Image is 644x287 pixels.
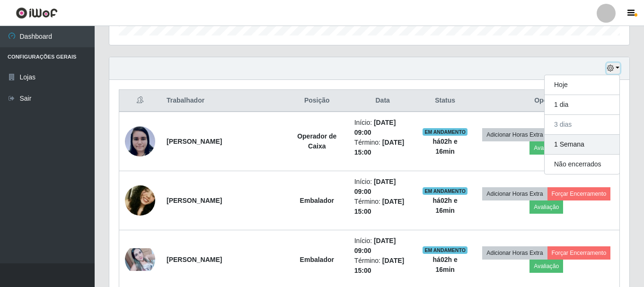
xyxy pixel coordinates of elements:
[529,260,563,273] button: Avaliação
[300,197,334,204] strong: Embalador
[423,187,468,195] span: EM ANDAMENTO
[417,90,474,112] th: Status
[161,90,285,112] th: Trabalhador
[300,256,334,263] strong: Embalador
[354,237,396,254] time: [DATE] 09:00
[354,177,411,197] li: Início:
[482,187,547,200] button: Adicionar Horas Extra
[474,90,620,112] th: Opções
[354,118,411,138] li: Início:
[354,119,396,136] time: [DATE] 09:00
[354,197,411,217] li: Término:
[16,7,58,19] img: CoreUI Logo
[545,75,619,95] button: Hoje
[167,197,222,204] strong: [PERSON_NAME]
[547,246,611,260] button: Forçar Encerramento
[545,95,619,115] button: 1 dia
[433,256,458,273] strong: há 02 h e 16 min
[423,128,468,136] span: EM ANDAMENTO
[354,236,411,256] li: Início:
[423,246,468,254] span: EM ANDAMENTO
[433,197,458,214] strong: há 02 h e 16 min
[529,200,563,214] button: Avaliação
[297,132,336,150] strong: Operador de Caixa
[354,256,411,276] li: Término:
[167,256,222,263] strong: [PERSON_NAME]
[547,187,611,200] button: Forçar Encerramento
[482,246,547,260] button: Adicionar Horas Extra
[354,178,396,195] time: [DATE] 09:00
[125,126,155,157] img: 1628255605382.jpeg
[285,90,349,112] th: Posição
[529,141,563,155] button: Avaliação
[545,155,619,174] button: Não encerrados
[125,248,155,271] img: 1668045195868.jpeg
[433,138,458,155] strong: há 02 h e 16 min
[545,115,619,135] button: 3 dias
[125,168,155,232] img: 1666052653586.jpeg
[167,138,222,145] strong: [PERSON_NAME]
[482,128,547,141] button: Adicionar Horas Extra
[349,90,417,112] th: Data
[545,135,619,155] button: 1 Semana
[354,138,411,157] li: Término:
